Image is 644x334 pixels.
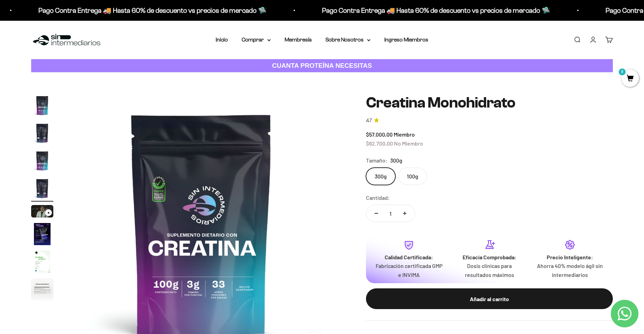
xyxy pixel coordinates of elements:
[366,117,372,124] span: 4.7
[621,75,639,83] a: 0
[31,150,53,174] button: Ir al artículo 3
[618,68,626,76] mark: 0
[390,156,402,165] span: 300g
[31,278,53,303] button: Ir al artículo 8
[31,122,53,146] button: Ir al artículo 2
[380,295,599,304] div: Añadir al carrito
[31,177,53,202] button: Ir al artículo 4
[31,251,53,275] button: Ir al artículo 7
[31,94,53,117] img: Creatina Monohidrato
[31,223,53,247] button: Ir al artículo 6
[216,37,228,43] a: Inicio
[394,131,415,138] span: Miembro
[285,37,312,43] a: Membresía
[242,35,271,44] summary: Comprar
[394,140,423,147] span: No Miembro
[366,131,393,138] span: $57.000,00
[31,59,613,73] a: CUANTA PROTEÍNA NECESITAS
[547,254,593,260] strong: Precio Inteligente:
[463,254,517,260] strong: Eficacia Comprobada:
[272,62,372,69] strong: CUANTA PROTEÍNA NECESITAS
[31,122,53,144] img: Creatina Monohidrato
[366,156,387,165] legend: Tamaño:
[306,5,534,16] p: Pago Contra Entrega 🚚 Hasta 60% de descuento vs precios de mercado 🛸
[455,261,524,279] p: Dosis clínicas para resultados máximos
[366,288,613,309] button: Añadir al carrito
[366,140,393,147] span: $62.700,00
[22,5,250,16] p: Pago Contra Entrega 🚚 Hasta 60% de descuento vs precios de mercado 🛸
[31,251,53,273] img: Creatina Monohidrato
[374,261,444,279] p: Fabricación certificada GMP e INVIMA
[31,205,53,220] button: Ir al artículo 5
[31,278,53,300] img: Creatina Monohidrato
[366,94,613,111] h1: Creatina Monohidrato
[395,205,415,222] button: Aumentar cantidad
[385,254,433,260] strong: Calidad Certificada:
[384,37,428,43] a: Ingreso Miembros
[31,94,53,119] button: Ir al artículo 1
[366,193,390,202] label: Cantidad:
[31,223,53,245] img: Creatina Monohidrato
[325,35,370,44] summary: Sobre Nosotros
[31,177,53,200] img: Creatina Monohidrato
[535,261,605,279] p: Ahorra 40% modelo ágil sin intermediarios
[31,150,53,172] img: Creatina Monohidrato
[366,117,613,124] a: 4.74.7 de 5.0 estrellas
[366,205,386,222] button: Reducir cantidad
